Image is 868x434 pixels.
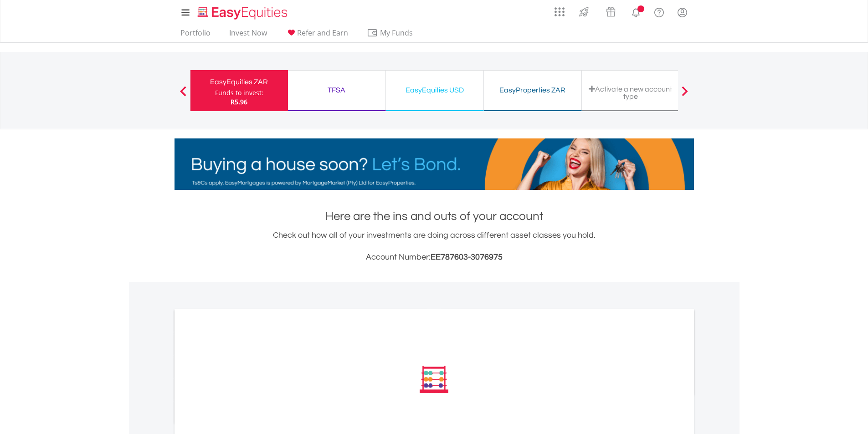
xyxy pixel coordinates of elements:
[549,2,570,17] a: AppsGrid
[215,88,263,97] div: Funds to invest:
[297,28,348,38] span: Refer and Earn
[282,28,352,42] a: Refer and Earn
[367,27,426,39] span: My Funds
[226,28,271,42] a: Invest Now
[196,76,282,88] div: EasyEquities ZAR
[576,5,591,19] img: thrive-v2.svg
[177,28,214,42] a: Portfolio
[624,2,647,20] a: Notifications
[603,5,618,19] img: vouchers-v2.svg
[597,2,624,19] a: Vouchers
[175,208,694,225] h1: Here are the ins and outs of your account
[431,253,503,261] span: EE787603-3076975
[671,2,694,22] a: My Profile
[194,2,291,20] a: Home page
[175,138,694,190] img: EasyMortage Promotion Banner
[196,5,291,20] img: EasyEquities_Logo.png
[175,229,694,264] div: Check out how all of your investments are doing across different asset classes you hold.
[231,97,247,106] span: R5.96
[555,7,565,17] img: grid-menu-icon.svg
[175,251,694,264] h3: Account Number:
[293,84,380,97] div: TFSA
[391,84,478,97] div: EasyEquities USD
[647,2,671,20] a: FAQ's and Support
[489,84,576,97] div: EasyProperties ZAR
[587,85,674,100] div: Activate a new account type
